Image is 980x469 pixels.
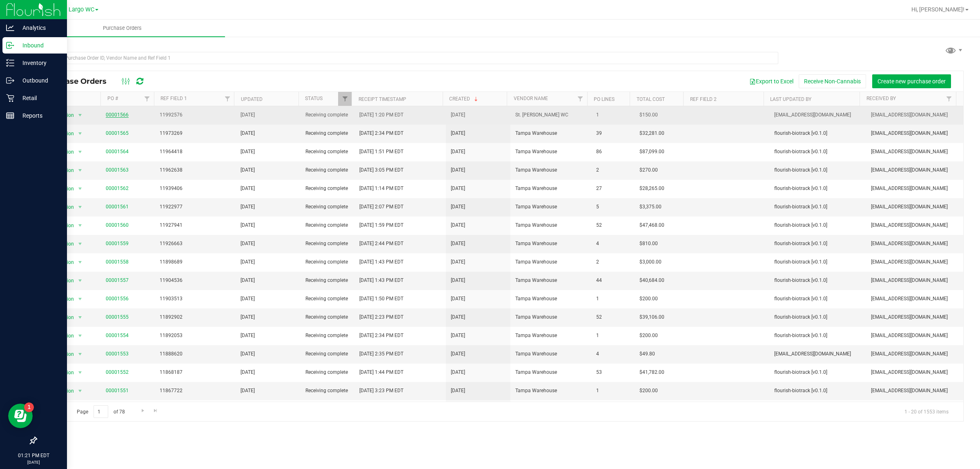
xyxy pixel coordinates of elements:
[106,130,129,136] a: 00001565
[6,112,14,120] inline-svg: Reports
[241,185,255,192] span: [DATE]
[75,312,85,323] span: select
[6,76,14,85] inline-svg: Outbound
[14,93,63,103] p: Retail
[359,148,403,156] span: [DATE] 1:51 PM EDT
[160,258,231,266] span: 11898689
[774,332,862,339] span: flourish-biotrack [v0.1.0]
[106,222,129,228] a: 00001560
[774,203,862,211] span: flourish-biotrack [v0.1.0]
[305,332,350,339] span: Receiving complete
[92,25,153,32] span: Purchase Orders
[160,295,231,303] span: 11903513
[160,332,231,339] span: 11892053
[451,130,465,137] span: [DATE]
[160,185,231,192] span: 11939406
[871,130,958,137] span: [EMAIL_ADDRESS][DOMAIN_NAME]
[241,258,255,266] span: [DATE]
[451,203,465,211] span: [DATE]
[160,203,231,211] span: 11922977
[14,58,63,68] p: Inventory
[359,277,403,284] span: [DATE] 1:43 PM EDT
[160,350,231,358] span: 11888620
[596,185,630,192] span: 27
[75,109,85,121] span: select
[774,295,862,303] span: flourish-biotrack [v0.1.0]
[107,96,118,101] a: PO #
[75,165,85,176] span: select
[305,130,350,137] span: Receiving complete
[596,111,630,119] span: 1
[241,240,255,248] span: [DATE]
[451,166,465,174] span: [DATE]
[451,277,465,284] span: [DATE]
[75,220,85,231] span: select
[8,404,33,428] iframe: Resource center
[515,295,586,303] span: Tampa Warehouse
[639,240,658,248] span: $810.00
[106,388,129,393] a: 00001551
[871,332,958,339] span: [EMAIL_ADDRESS][DOMAIN_NAME]
[359,96,406,102] a: Receipt Timestamp
[639,277,664,284] span: $40,684.00
[305,111,350,119] span: Receiving complete
[160,368,231,376] span: 11868187
[898,405,955,418] span: 1 - 20 of 1553 items
[14,76,63,85] p: Outbound
[596,166,630,174] span: 2
[359,332,403,339] span: [DATE] 2:34 PM EDT
[596,203,630,211] span: 5
[799,74,866,88] button: Receive Non-Cannabis
[359,350,403,358] span: [DATE] 2:35 PM EDT
[75,201,85,213] span: select
[515,221,586,229] span: Tampa Warehouse
[451,295,465,303] span: [DATE]
[359,368,403,376] span: [DATE] 1:44 PM EDT
[160,96,187,101] a: Ref Field 1
[774,240,862,248] span: flourish-biotrack [v0.1.0]
[596,332,630,339] span: 1
[305,387,350,395] span: Receiving complete
[106,296,129,301] a: 00001556
[42,96,98,102] div: Actions
[241,203,255,211] span: [DATE]
[106,241,129,246] a: 00001559
[359,387,403,395] span: [DATE] 3:23 PM EDT
[871,387,958,395] span: [EMAIL_ADDRESS][DOMAIN_NAME]
[639,258,661,266] span: $3,000.00
[24,402,34,412] iframe: Resource center unread badge
[106,333,129,338] a: 00001554
[69,6,94,13] span: Largo WC
[596,258,630,266] span: 2
[871,240,958,248] span: [EMAIL_ADDRESS][DOMAIN_NAME]
[106,185,129,191] a: 00001562
[305,313,350,321] span: Receiving complete
[94,405,108,418] input: 1
[451,111,465,119] span: [DATE]
[451,368,465,376] span: [DATE]
[305,350,350,358] span: Receiving complete
[639,350,655,358] span: $49.80
[451,221,465,229] span: [DATE]
[220,92,234,106] a: Filter
[42,77,115,86] span: Purchase Orders
[241,368,255,376] span: [DATE]
[160,148,231,156] span: 11964418
[639,313,664,321] span: $39,106.00
[241,130,255,137] span: [DATE]
[515,313,586,321] span: Tampa Warehouse
[690,96,717,102] a: Ref Field 2
[872,74,951,88] button: Create new purchase order
[241,221,255,229] span: [DATE]
[871,368,958,376] span: [EMAIL_ADDRESS][DOMAIN_NAME]
[515,350,586,358] span: Tampa Warehouse
[106,259,129,265] a: 00001558
[241,148,255,156] span: [DATE]
[241,350,255,358] span: [DATE]
[596,221,630,229] span: 52
[639,166,658,174] span: $270.00
[596,368,630,376] span: 53
[4,459,63,465] p: [DATE]
[515,130,586,137] span: Tampa Warehouse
